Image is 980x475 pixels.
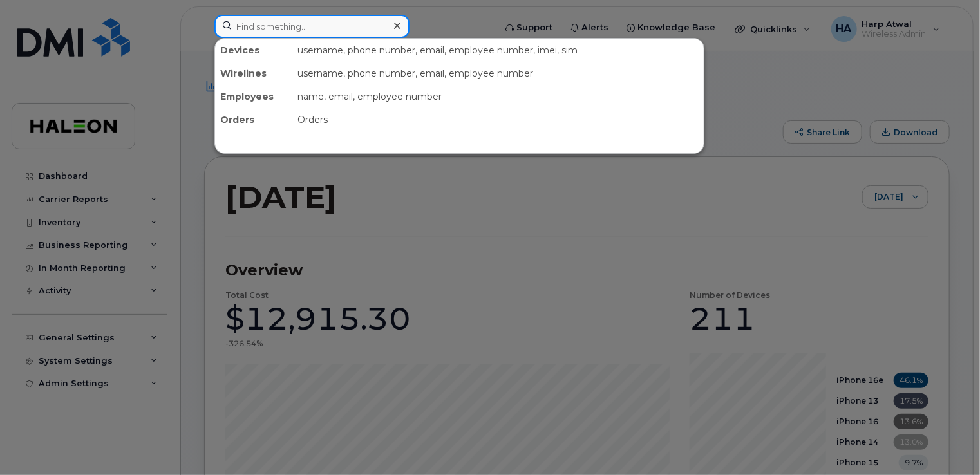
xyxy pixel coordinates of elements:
[215,39,292,62] div: Devices
[215,108,292,131] div: Orders
[292,85,704,108] div: name, email, employee number
[292,39,704,62] div: username, phone number, email, employee number, imei, sim
[292,62,704,85] div: username, phone number, email, employee number
[215,62,292,85] div: Wirelines
[215,85,292,108] div: Employees
[292,108,704,131] div: Orders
